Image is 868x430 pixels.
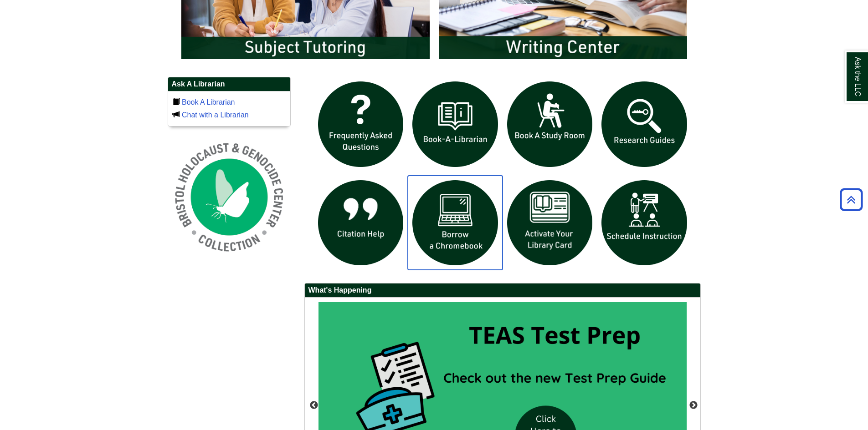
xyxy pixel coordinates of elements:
h2: What's Happening [305,283,700,298]
div: slideshow [313,77,692,274]
button: Previous [309,401,318,410]
a: Book A Librarian [182,98,235,106]
img: frequently asked questions [313,77,408,172]
img: Research Guides icon links to research guides web page [597,77,692,172]
a: Chat with a Librarian [182,111,249,119]
img: Holocaust and Genocide Collection [168,136,291,258]
button: Next [689,401,698,410]
img: For faculty. Schedule Library Instruction icon links to form. [597,176,692,270]
h2: Ask A Librarian [168,77,290,91]
a: Back to Top [837,193,866,206]
img: Borrow a chromebook icon links to the borrow a chromebook web page [408,176,503,270]
img: activate Library Card icon links to form to activate student ID into library card [503,176,597,270]
img: citation help icon links to citation help guide page [313,176,408,270]
img: Book a Librarian icon links to book a librarian web page [408,77,503,172]
img: book a study room icon links to book a study room web page [503,77,597,172]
